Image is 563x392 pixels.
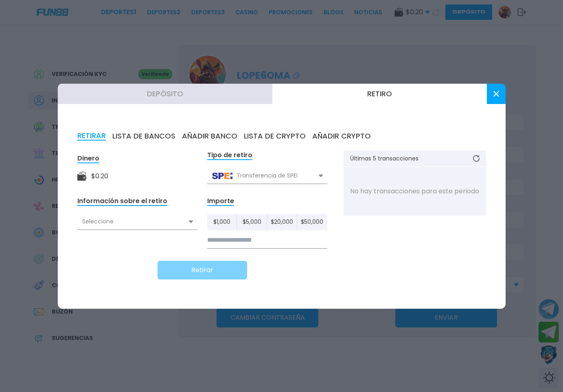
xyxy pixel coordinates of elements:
button: LISTA DE BANCOS [112,132,175,141]
button: $20,000 [267,214,297,230]
button: $50,000 [297,214,327,230]
button: AÑADIR BANCO [182,132,237,141]
button: Retirar [158,261,247,279]
button: LISTA DE CRYPTO [244,132,306,141]
button: $5,000 [237,214,267,230]
div: Tipo de retiro [207,151,252,160]
button: Depósito [58,84,272,104]
div: Dinero [77,154,99,163]
button: Retiro [272,84,487,104]
div: Transferencia de SPEI [207,168,327,184]
div: Importe [207,197,234,206]
button: $1,000 [207,214,237,230]
div: Seleccione [77,214,197,230]
div: Información sobre el retiro [77,197,167,206]
button: AÑADIR CRYPTO [312,132,371,141]
div: $ 0.20 [91,171,108,181]
img: Transferencia de SPEI [212,173,232,179]
p: No hay transacciones para este periodo [350,186,479,196]
p: Últimas 5 transacciones [350,156,418,161]
button: RETIRAR [77,132,106,141]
